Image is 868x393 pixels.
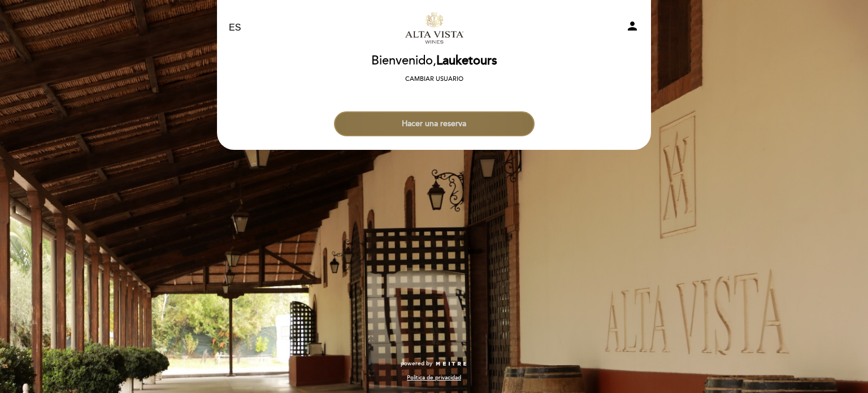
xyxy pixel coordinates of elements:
button: Hacer una reserva [334,111,535,136]
i: person [626,19,639,33]
button: Cambiar usuario [402,74,467,84]
button: person [626,19,639,37]
span: powered by [401,360,432,368]
a: powered by [401,360,467,368]
img: MEITRE [435,361,467,367]
span: Lauketours [436,53,497,68]
a: Política de privacidad [407,374,461,382]
a: Alta Vista Tourism [363,12,505,44]
h2: Bienvenido, [371,54,497,68]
